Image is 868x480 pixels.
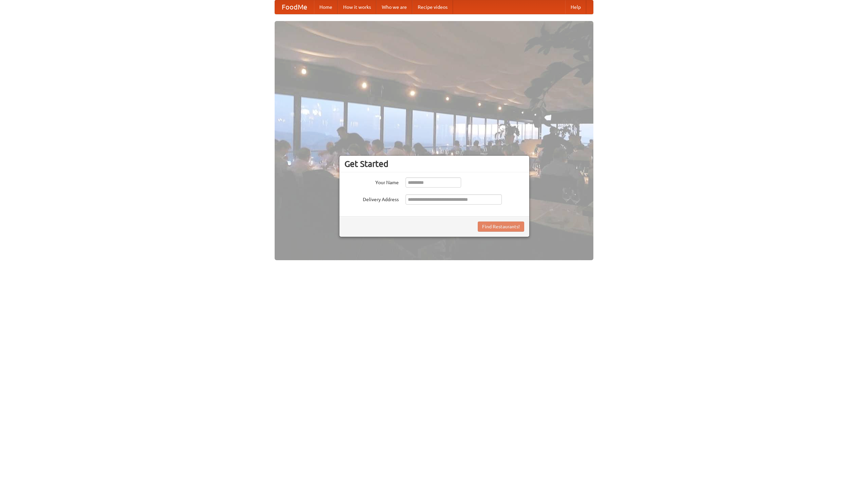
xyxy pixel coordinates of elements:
label: Delivery Address [344,194,399,203]
a: Help [565,0,586,14]
a: FoodMe [275,0,314,14]
a: Who we are [376,0,412,14]
a: Recipe videos [412,0,453,14]
button: Find Restaurants! [478,222,524,232]
a: How it works [338,0,376,14]
a: Home [314,0,338,14]
label: Your Name [344,177,399,186]
h3: Get Started [344,159,524,169]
